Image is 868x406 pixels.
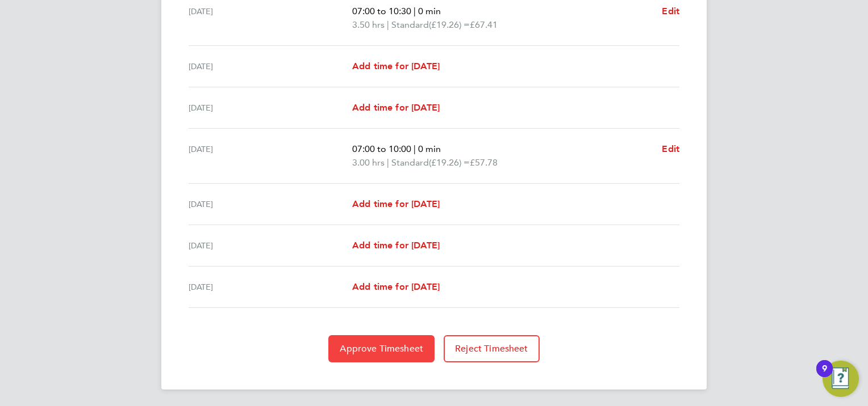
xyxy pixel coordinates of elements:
a: Add time for [DATE] [352,197,440,211]
span: Add time for [DATE] [352,198,440,209]
span: 0 min [418,143,441,154]
span: Edit [662,6,679,16]
span: Standard [391,156,429,170]
span: 0 min [418,6,441,16]
span: £57.78 [470,157,498,168]
button: Approve Timesheet [328,335,435,362]
span: Reject Timesheet [455,343,528,354]
span: Add time for [DATE] [352,240,440,251]
span: | [387,157,389,168]
div: [DATE] [189,197,352,211]
div: [DATE] [189,60,352,73]
div: [DATE] [189,280,352,294]
button: Open Resource Center, 9 new notifications [823,361,859,397]
span: Approve Timesheet [340,343,423,354]
a: Add time for [DATE] [352,60,440,73]
span: 3.00 hrs [352,157,385,168]
span: 07:00 to 10:30 [352,6,411,16]
a: Add time for [DATE] [352,239,440,252]
div: 9 [822,369,827,383]
span: Add time for [DATE] [352,102,440,113]
span: Add time for [DATE] [352,281,440,292]
div: [DATE] [189,239,352,252]
span: (£19.26) = [429,19,470,30]
div: [DATE] [189,5,352,32]
span: | [387,19,389,30]
span: Edit [662,143,679,154]
span: 07:00 to 10:00 [352,143,411,154]
span: Add time for [DATE] [352,61,440,71]
span: (£19.26) = [429,157,470,168]
span: Standard [391,18,429,32]
div: [DATE] [189,142,352,170]
button: Reject Timesheet [444,335,540,362]
span: | [414,6,416,16]
span: | [414,143,416,154]
a: Edit [662,142,679,156]
span: 3.50 hrs [352,19,385,30]
a: Edit [662,5,679,18]
a: Add time for [DATE] [352,280,440,294]
div: [DATE] [189,101,352,115]
a: Add time for [DATE] [352,101,440,115]
span: £67.41 [470,19,498,30]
